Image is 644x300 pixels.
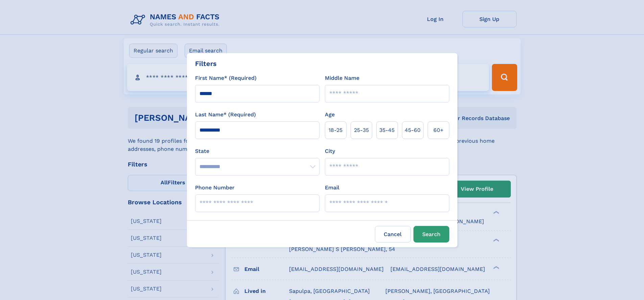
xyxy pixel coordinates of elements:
button: Search [413,226,449,243]
label: Email [325,184,339,192]
label: Last Name* (Required) [195,111,256,119]
span: 45‑60 [405,126,421,134]
span: 18‑25 [329,126,342,134]
span: 35‑45 [379,126,395,134]
label: Age [325,111,335,119]
div: Filters [195,59,217,69]
label: First Name* (Required) [195,74,257,82]
label: Middle Name [325,74,359,82]
span: 60+ [433,126,444,134]
label: State [195,147,319,155]
span: 25‑35 [354,126,369,134]
label: Cancel [375,226,411,243]
label: Phone Number [195,184,235,192]
label: City [325,147,335,155]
